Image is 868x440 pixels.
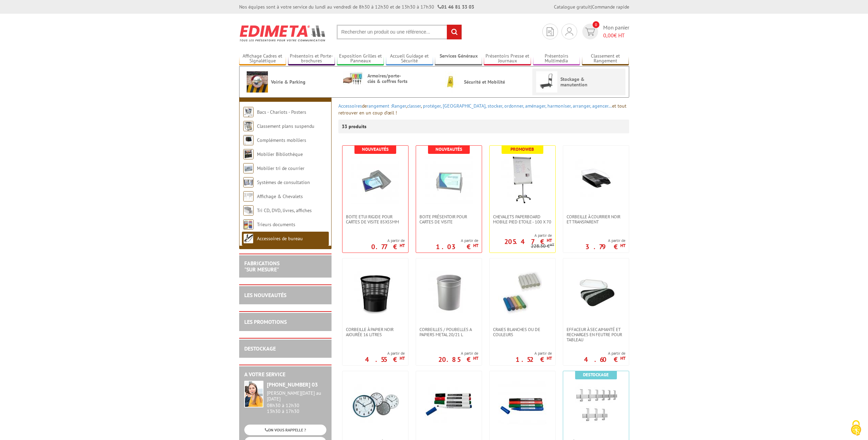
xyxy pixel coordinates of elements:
strong: 01 46 81 33 03 [438,4,474,10]
a: Bacs - Chariots - Posters [257,109,306,115]
a: Services Généraux [435,53,482,64]
span: Sécurité et Mobilité [464,79,505,85]
span: Boite présentoir pour Cartes de Visite [419,214,478,224]
a: Chevalets Paperboard Mobile Pied Etoile - 100 x 70 [490,214,555,224]
a: ordonner, [504,103,524,109]
a: protéger, [423,103,441,109]
span: Corbeille à courrier noir et transparent [567,214,625,224]
sup: HT [547,237,552,243]
sup: HT [473,243,478,248]
p: 1.03 € [436,245,478,249]
h2: A votre service [244,371,326,378]
a: harmoniser, [547,103,571,109]
a: Sécurité et Mobilité [440,71,525,93]
a: Affichage Cadres et Signalétique [239,53,286,64]
a: Armoires/porte-clés & coffres forts [343,71,429,85]
span: de , , [362,103,422,109]
a: Présentoirs Multimédia [533,53,580,64]
sup: HT [550,242,554,247]
img: Corbeille à papier noir ajourée 16 Litres [351,269,399,317]
p: 228.30 € [531,244,554,249]
a: Catalogue gratuit [554,4,591,10]
img: Mobilier tri de courrier [243,163,254,173]
input: Rechercher un produit ou une référence... [337,25,462,39]
img: devis rapide [585,28,595,36]
img: Accessoires de bureau [243,233,254,244]
span: A partir de [585,238,625,243]
b: Promoweb [510,146,534,152]
img: Chevalets Paperboard Mobile Pied Etoile - 100 x 70 [498,156,546,204]
span: € HT [603,32,629,39]
a: aménager, [525,103,546,109]
a: Classement plans suspendu [257,123,314,129]
sup: HT [547,355,552,361]
span: A partir de [436,238,478,243]
strong: [PHONE_NUMBER] 03 [267,381,318,388]
span: A partir de [365,351,405,356]
a: devis rapide 0 Mon panier 0,00€ HT [581,24,629,39]
div: Nos équipes sont à votre service du lundi au vendredi de 8h30 à 12h30 et de 13h30 à 17h30 [239,3,474,10]
img: Compléments mobiliers [243,135,254,145]
a: Corbeille à papier noir ajourée 16 Litres [342,327,408,337]
a: agencer… [592,103,612,109]
a: Boite Etui rigide pour Cartes de Visite 85x55mm [342,214,408,224]
a: [GEOGRAPHIC_DATA], [443,103,486,109]
a: Présentoirs Presse et Journaux [484,53,531,64]
a: Stockage & manutention [536,71,622,93]
a: Commande rapide [592,4,629,10]
span: A partir de [516,351,552,356]
img: Mobilier Bibliothèque [243,149,254,159]
img: Armoires/porte-clés & coffres forts [343,71,364,85]
img: Patères - Portemanteaux en acier muraux [572,381,620,429]
a: Exposition Grilles et Panneaux [337,53,384,64]
p: 0.77 € [371,245,405,249]
a: rangement : [367,103,392,109]
a: Mobilier Bibliothèque [257,151,303,157]
img: Bacs - Chariots - Posters [243,107,254,117]
a: Compléments mobiliers [257,137,306,143]
a: classer [407,103,421,109]
img: Corbeille à courrier noir et transparent [572,156,620,204]
sup: HT [620,243,625,248]
img: Effaceur à sec aimanté et recharges en feutre pour tableau [572,269,620,317]
div: | [554,3,629,10]
span: Boite Etui rigide pour Cartes de Visite 85x55mm [346,214,405,224]
span: Mon panier [603,24,629,39]
span: CORBEILLES / POUBELLES A PAPIERS METAL 20/21 L [419,327,478,337]
span: Armoires/porte-clés & coffres forts [367,73,409,84]
img: Horloge murale à quartz silencieuse Ø 30 cm [351,381,399,429]
span: 0 [593,21,599,28]
div: [PERSON_NAME][DATE] au [DATE] [267,390,326,402]
img: Boite Etui rigide pour Cartes de Visite 85x55mm [351,156,399,204]
img: Sécurité et Mobilité [440,71,461,93]
img: Craies blanches ou de couleurs [498,269,546,317]
button: Cookies (fenêtre modale) [844,417,868,440]
a: Voirie & Parking [247,71,332,93]
img: Cookies (fenêtre modale) [847,419,865,437]
a: LES NOUVEAUTÉS [244,292,286,298]
a: CORBEILLES / POUBELLES A PAPIERS METAL 20/21 L [416,327,482,337]
img: Trieurs documents [243,219,254,230]
sup: HT [620,355,625,361]
p: 1.52 € [516,357,552,362]
span: Craies blanches ou de couleurs [493,327,552,337]
span: A partir de [584,351,625,356]
a: Mobilier tri de courrier [257,165,305,171]
span: Corbeille à papier noir ajourée 16 Litres [346,327,405,337]
sup: HT [473,355,478,361]
p: 205.47 € [504,240,552,244]
img: Lot de 4 feutres effaçables à sec couleurs assorties [425,381,473,429]
img: Tri CD, DVD, livres, affiches [243,205,254,216]
a: FABRICATIONS"Sur Mesure" [244,260,280,273]
a: Ranger [392,103,406,109]
input: rechercher [447,25,462,39]
img: Stockage & manutention [536,71,557,93]
span: A partir de [490,233,552,238]
a: Accessoires [338,103,362,109]
img: CORBEILLES / POUBELLES A PAPIERS METAL 20/21 L [425,269,473,317]
a: Systèmes de consultation [257,179,310,185]
a: stocker, [488,103,503,109]
img: Voirie & Parking [247,71,268,93]
sup: HT [400,355,405,361]
p: 3.79 € [585,245,625,249]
